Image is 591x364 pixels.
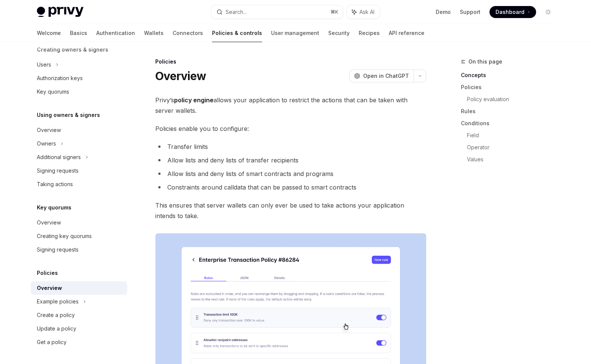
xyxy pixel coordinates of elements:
[496,8,524,16] span: Dashboard
[37,153,81,162] div: Additional signers
[31,281,127,295] a: Overview
[37,203,71,212] h5: Key quorums
[363,72,409,80] span: Open in ChatGPT
[328,24,350,42] a: Security
[155,58,426,65] div: Policies
[330,9,338,15] span: ⌘ K
[542,6,554,18] button: Toggle dark mode
[461,117,560,129] a: Conditions
[212,24,262,42] a: Policies & controls
[37,111,100,120] h5: Using owners & signers
[468,57,502,66] span: On this page
[460,8,480,16] a: Support
[467,141,560,153] a: Operator
[96,24,135,42] a: Authentication
[461,81,560,93] a: Policies
[467,153,560,165] a: Values
[389,24,424,42] a: API reference
[37,324,76,333] div: Update a policy
[31,164,127,177] a: Signing requests
[37,87,69,96] div: Key quorums
[31,85,127,99] a: Key quorums
[70,24,87,42] a: Basics
[155,95,426,116] span: Privy’s allows your application to restrict the actions that can be taken with server wallets.
[173,24,203,42] a: Connectors
[226,8,247,17] div: Search...
[155,141,426,152] li: Transfer limits
[31,216,127,229] a: Overview
[37,232,92,241] div: Creating key quorums
[461,105,560,117] a: Rules
[155,155,426,165] li: Allow lists and deny lists of transfer recipients
[144,24,164,42] a: Wallets
[31,229,127,243] a: Creating key quorums
[37,74,83,83] div: Authorization keys
[31,71,127,85] a: Authorization keys
[359,24,380,42] a: Recipes
[359,8,374,16] span: Ask AI
[155,123,426,134] span: Policies enable you to configure:
[31,308,127,322] a: Create a policy
[349,70,414,82] button: Open in ChatGPT
[37,126,61,135] div: Overview
[37,268,58,278] h5: Policies
[155,69,206,83] h1: Overview
[37,338,67,347] div: Get a policy
[436,8,451,16] a: Demo
[37,166,79,175] div: Signing requests
[37,218,61,227] div: Overview
[37,297,79,306] div: Example policies
[37,284,62,293] div: Overview
[467,93,560,105] a: Policy evaluation
[31,177,127,191] a: Taking actions
[155,182,426,193] li: Constraints around calldata that can be passed to smart contracts
[211,5,343,19] button: Search...⌘K
[347,5,380,19] button: Ask AI
[37,311,75,320] div: Create a policy
[174,96,214,104] strong: policy engine
[37,245,79,254] div: Signing requests
[37,60,51,69] div: Users
[37,24,61,42] a: Welcome
[37,139,56,148] div: Owners
[31,243,127,256] a: Signing requests
[31,123,127,137] a: Overview
[155,200,426,221] span: This ensures that server wallets can only ever be used to take actions your application intends t...
[31,335,127,349] a: Get a policy
[37,180,73,189] div: Taking actions
[271,24,319,42] a: User management
[37,7,83,17] img: light logo
[31,322,127,335] a: Update a policy
[467,129,560,141] a: Field
[461,69,560,81] a: Concepts
[489,6,536,18] a: Dashboard
[155,168,426,179] li: Allow lists and deny lists of smart contracts and programs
